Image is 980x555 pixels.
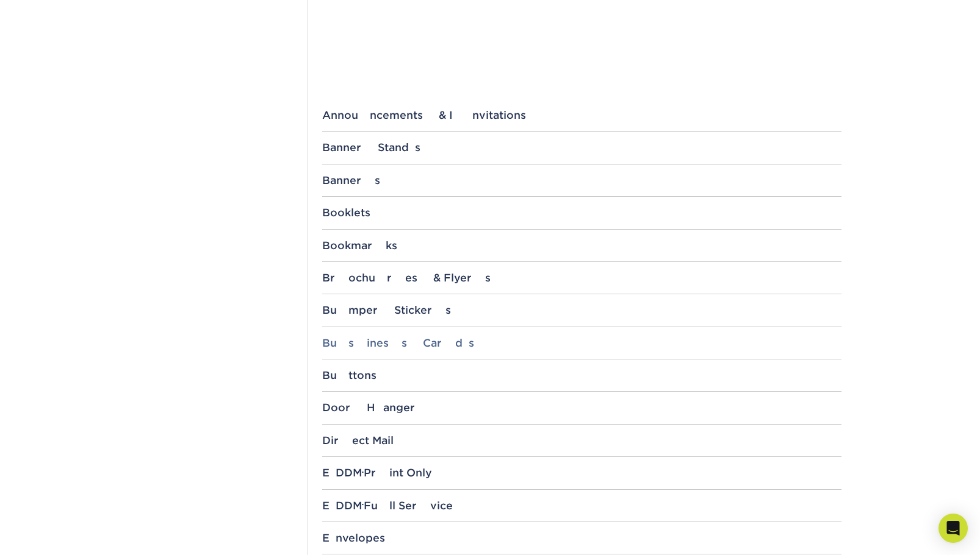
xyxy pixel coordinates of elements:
[322,434,841,447] div: Direct Mail
[322,467,841,479] div: EDDM Print Only
[322,207,841,219] div: Booklets
[322,239,841,252] div: Bookmarks
[362,470,364,476] small: ®
[322,337,841,349] div: Business Cards
[322,174,841,186] div: Banners
[322,401,841,414] div: Door Hanger
[322,369,841,381] div: Buttons
[322,109,841,121] div: Announcements & Invitations
[939,514,968,543] div: Open Intercom Messenger
[322,500,841,512] div: EDDM Full Service
[322,532,841,544] div: Envelopes
[322,272,841,284] div: Brochures & Flyers
[322,304,841,316] div: Bumper Stickers
[362,503,364,508] small: ®
[322,141,841,154] div: Banner Stands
